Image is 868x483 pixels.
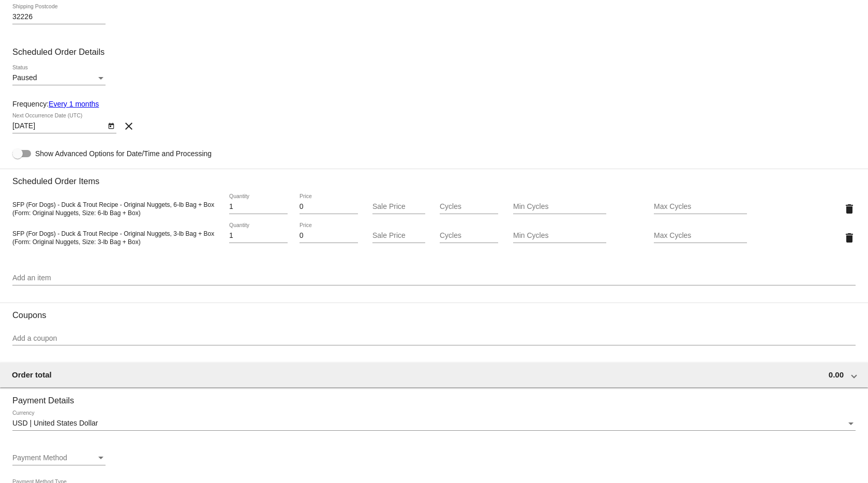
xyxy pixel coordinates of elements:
[300,203,358,211] input: Price
[843,203,856,215] mat-icon: delete
[12,335,856,343] input: Add a coupon
[49,100,99,108] a: Every 1 months
[12,122,106,130] input: Next Occurrence Date (UTC)
[12,370,52,379] span: Order total
[440,203,498,211] input: Cycles
[12,230,214,246] span: SFP (For Dogs) - Duck & Trout Recipe - Original Nuggets, 3-lb Bag + Box (Form: Original Nuggets, ...
[229,232,288,240] input: Quantity
[12,13,106,21] input: Shipping Postcode
[12,100,856,108] div: Frequency:
[12,169,856,186] h3: Scheduled Order Items
[229,203,288,211] input: Quantity
[12,388,856,405] h3: Payment Details
[654,232,747,240] input: Max Cycles
[372,203,425,211] input: Sale Price
[843,232,856,244] mat-icon: delete
[35,148,212,159] span: Show Advanced Options for Date/Time and Processing
[513,203,606,211] input: Min Cycles
[12,454,67,462] span: Payment Method
[12,303,856,320] h3: Coupons
[12,73,37,82] span: Paused
[300,232,358,240] input: Price
[12,74,106,82] mat-select: Status
[440,232,498,240] input: Cycles
[654,203,747,211] input: Max Cycles
[12,274,856,282] input: Add an item
[513,232,606,240] input: Min Cycles
[123,120,135,132] mat-icon: clear
[106,120,116,131] button: Open calendar
[12,454,106,462] mat-select: Payment Method
[12,419,856,428] mat-select: Currency
[12,201,214,217] span: SFP (For Dogs) - Duck & Trout Recipe - Original Nuggets, 6-lb Bag + Box (Form: Original Nuggets, ...
[12,47,856,57] h3: Scheduled Order Details
[829,370,844,379] span: 0.00
[12,419,98,427] span: USD | United States Dollar
[372,232,425,240] input: Sale Price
